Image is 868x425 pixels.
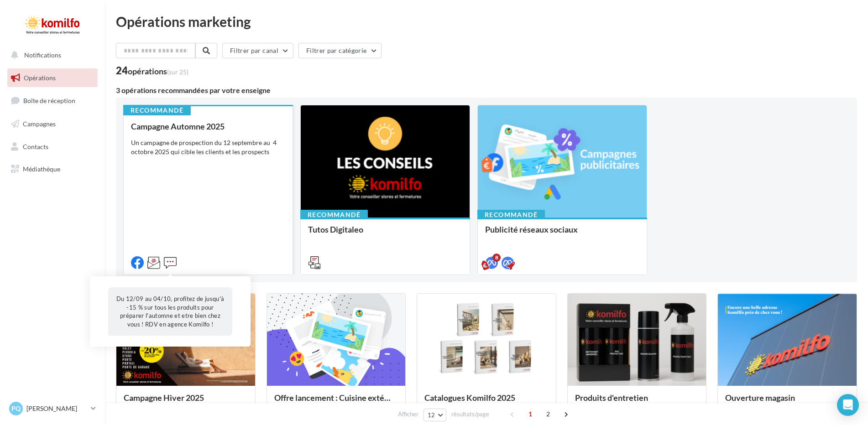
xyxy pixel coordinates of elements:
[837,394,859,416] div: Open Intercom Messenger
[26,404,87,413] p: [PERSON_NAME]
[541,407,555,421] span: 2
[298,43,382,58] button: Filtrer par catégorie
[424,409,447,421] button: 12
[5,160,99,179] a: Médiathèque
[398,410,418,419] span: Afficher
[131,122,285,131] div: Campagne Automne 2025
[131,138,285,156] div: Un campagne de prospection du 12 septembre au 4 octobre 2025 qui cible les clients et les prospects
[24,74,56,82] span: Opérations
[5,46,96,65] button: Notifications
[124,393,248,411] div: Campagne Hiver 2025
[300,210,368,220] div: Recommandé
[24,51,61,59] span: Notifications
[116,66,188,76] div: 24
[492,254,501,262] div: 8
[5,137,99,156] a: Contacts
[23,165,60,173] span: Médiathèque
[428,411,435,419] span: 12
[23,142,48,150] span: Contacts
[123,105,191,115] div: Recommandé
[5,114,99,134] a: Campagnes
[424,393,549,411] div: Catalogues Komilfo 2025
[222,43,293,58] button: Filtrer par canal
[128,67,188,75] div: opérations
[523,407,538,421] span: 1
[477,210,545,220] div: Recommandé
[5,91,99,110] a: Boîte de réception
[274,393,398,411] div: Offre lancement : Cuisine extérieur
[23,120,56,128] span: Campagnes
[7,400,98,417] a: PQ [PERSON_NAME]
[725,393,849,411] div: Ouverture magasin
[23,97,75,104] span: Boîte de réception
[308,225,462,243] div: Tutos Digitaleo
[485,225,639,243] div: Publicité réseaux sociaux
[167,68,188,76] span: (sur 25)
[11,404,21,413] span: PQ
[116,15,857,28] div: Opérations marketing
[575,393,699,411] div: Produits d'entretien
[116,87,857,94] div: 3 opérations recommandées par votre enseigne
[451,410,489,419] span: résultats/page
[5,68,99,88] a: Opérations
